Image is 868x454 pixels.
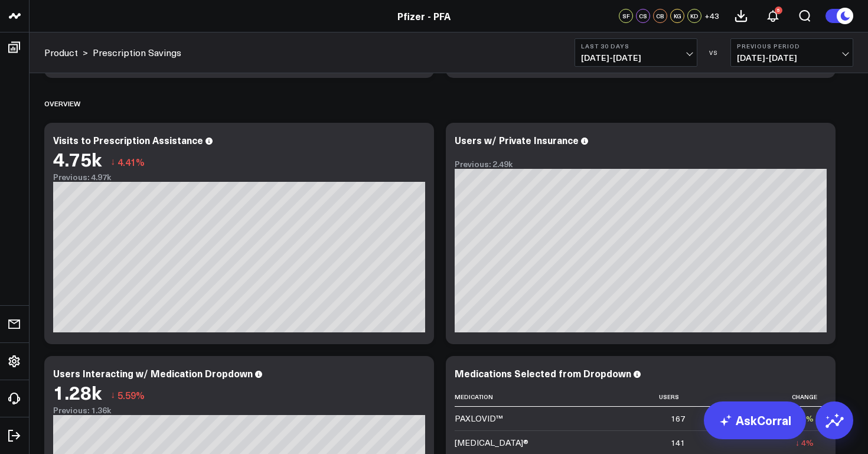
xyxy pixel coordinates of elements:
th: Users [573,387,696,407]
div: Previous: 4.97k [53,172,425,182]
div: VS [703,49,725,56]
div: Previous: 1.36k [53,406,425,415]
div: 4.75k [53,148,102,169]
div: Medications Selected from Dropdown [455,367,631,380]
div: ↓ 4% [795,437,814,449]
div: Visits to Prescription Assistance [53,133,203,146]
span: ↓ [110,154,115,169]
span: ↓ [110,387,115,403]
a: Product [44,46,78,59]
div: PAXLOVID™ [455,413,502,424]
div: CS [636,9,650,23]
div: Users w/ Private Insurance [455,133,579,146]
th: Change [696,387,824,407]
div: > [44,46,88,59]
div: Users Interacting w/ Medication Dropdown [53,367,253,380]
button: +43 [704,9,719,23]
div: [MEDICAL_DATA]® [455,437,528,449]
div: Overview [44,90,80,117]
div: KD [687,9,701,23]
div: 1.28k [53,381,102,403]
div: 167 [671,413,685,424]
span: + 43 [704,12,719,20]
b: Last 30 Days [581,43,691,50]
a: Prescription Savings [93,46,181,59]
button: Previous Period[DATE]-[DATE] [730,38,853,67]
div: 141 [671,437,685,449]
span: 5.59% [118,388,145,401]
button: Last 30 Days[DATE]-[DATE] [575,38,697,67]
th: Medication [455,387,573,407]
a: AskCorral [704,401,806,439]
div: 5 [775,6,782,14]
span: [DATE] - [DATE] [737,53,847,63]
a: Pfizer - PFA [397,9,451,22]
span: 4.41% [118,155,145,168]
span: [DATE] - [DATE] [581,53,691,63]
div: SF [619,9,633,23]
div: Previous: 2.49k [455,159,827,169]
b: Previous Period [737,43,847,50]
div: CB [653,9,667,23]
div: KG [670,9,684,23]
